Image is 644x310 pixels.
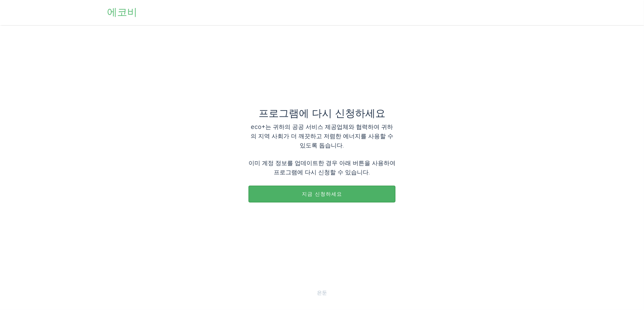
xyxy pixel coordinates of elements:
[259,109,385,119] font: 프로그램에 다시 신청하세요
[249,160,395,176] font: 이미 계정 정보를 업데이트한 경우 아래 버튼을 사용하여 프로그램에 다시 신청할 수 있습니다.
[317,288,327,297] a: 개인정보 보호정책 및 이용약관
[302,192,342,197] font: 지금 신청하세요
[251,124,393,149] font: eco+는 귀하의 공공 서비스 제공업체와 협력하여 귀하의 지역 사회가 더 깨끗하고 저렴한 에너지를 사용할 수 있도록 돕습니다.
[317,290,327,295] font: 은둔
[107,8,137,18] font: 에코비
[249,186,395,202] button: 지금 신청하세요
